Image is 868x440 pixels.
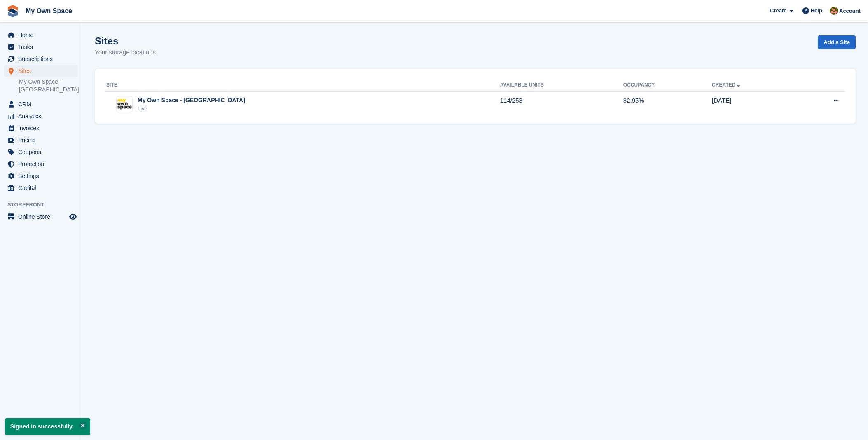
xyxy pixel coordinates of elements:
a: menu [4,29,78,41]
span: CRM [18,98,68,110]
div: Live [138,105,245,113]
a: menu [4,53,78,65]
p: Your storage locations [95,48,156,57]
span: Create [770,7,786,15]
span: Sites [18,65,68,77]
span: Storefront [7,201,82,209]
td: 114/253 [500,91,623,117]
span: Coupons [18,146,68,158]
th: Site [105,79,500,92]
a: menu [4,170,78,182]
span: Subscriptions [18,53,68,65]
a: menu [4,110,78,122]
td: 82.95% [623,91,712,117]
h1: Sites [95,35,156,47]
a: menu [4,134,78,146]
img: stora-icon-8386f47178a22dfd0bd8f6a31ec36ba5ce8667c1dd55bd0f319d3a0aa187defe.svg [7,5,19,17]
span: Account [839,7,861,15]
a: menu [4,211,78,222]
a: menu [4,158,78,170]
span: Tasks [18,41,68,53]
a: menu [4,146,78,158]
th: Occupancy [623,79,712,92]
a: Created [712,82,742,88]
a: Add a Site [818,35,856,49]
a: Preview store [68,212,78,222]
div: My Own Space - [GEOGRAPHIC_DATA] [138,96,245,105]
th: Available Units [500,79,623,92]
span: Home [18,29,68,41]
span: Analytics [18,110,68,122]
span: Invoices [18,122,68,134]
a: menu [4,182,78,194]
p: Signed in successfully. [5,418,90,435]
span: Online Store [18,211,68,222]
span: Protection [18,158,68,170]
a: My Own Space [22,4,75,18]
img: Image of My Own Space - Northampton site [117,96,132,112]
span: Pricing [18,134,68,146]
td: [DATE] [712,91,797,117]
a: menu [4,98,78,110]
span: Help [811,7,822,15]
img: Keely Collin [830,7,838,15]
a: menu [4,122,78,134]
span: Capital [18,182,68,194]
a: menu [4,65,78,77]
a: menu [4,41,78,53]
span: Settings [18,170,68,182]
a: My Own Space - [GEOGRAPHIC_DATA] [19,78,78,94]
